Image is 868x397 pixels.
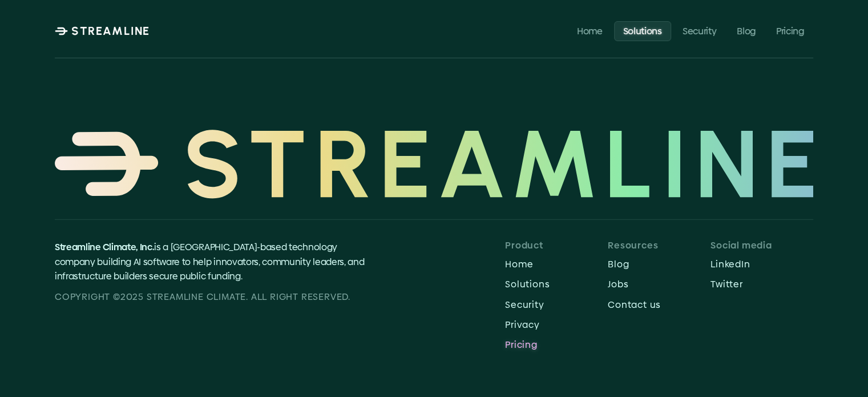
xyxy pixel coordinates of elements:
[568,21,612,41] a: Home
[710,255,813,273] a: LinkedIn
[505,279,608,290] p: Solutions
[728,21,765,41] a: Blog
[673,21,725,41] a: Security
[55,290,377,304] p: Copyright ©2025 Streamline CLIMATE. all right reserved.
[71,24,150,38] p: STREAMLINE
[505,296,608,314] a: Security
[776,25,804,36] p: Pricing
[55,240,154,254] span: Streamline Climate, Inc.
[683,25,716,36] p: Security
[608,259,710,270] p: Blog
[737,25,756,36] p: Blog
[608,255,710,273] a: Blog
[505,316,608,334] a: Privacy
[505,319,608,330] p: Privacy
[505,240,608,251] p: Product
[767,21,813,41] a: Pricing
[608,296,710,314] a: Contact us
[505,259,608,270] p: Home
[710,240,813,251] p: Social media
[710,275,813,293] a: Twitter
[55,24,150,38] a: STREAMLINE
[55,240,377,284] p: is a [GEOGRAPHIC_DATA]-based technology company building AI software to help innovators, communit...
[608,240,710,251] p: Resources
[608,275,710,293] a: Jobs
[505,336,608,354] a: Pricing
[608,299,710,310] p: Contact us
[577,25,603,36] p: Home
[505,339,608,350] p: Pricing
[505,299,608,310] p: Security
[608,279,710,290] p: Jobs
[623,25,662,36] p: Solutions
[710,259,813,270] p: LinkedIn
[710,279,813,290] p: Twitter
[505,255,608,273] a: Home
